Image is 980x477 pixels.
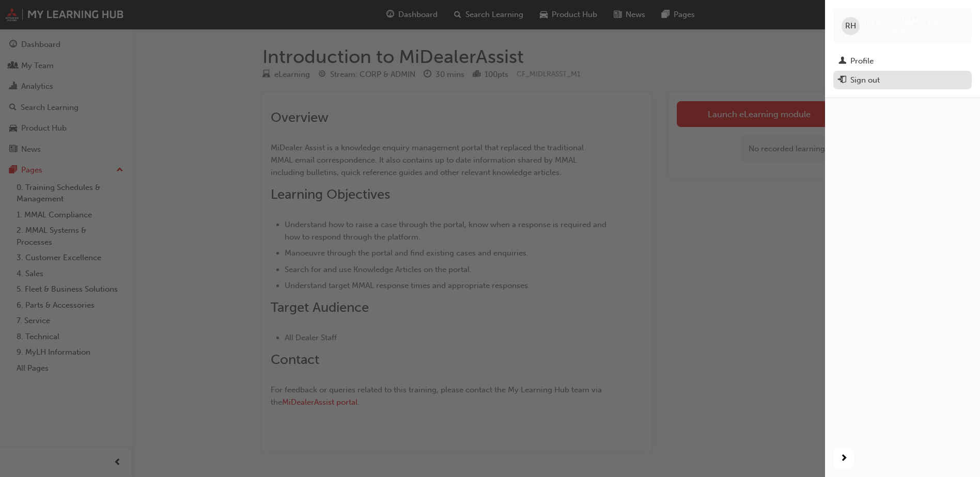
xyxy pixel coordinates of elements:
span: next-icon [840,452,848,465]
div: Profile [850,55,874,67]
button: Sign out [833,71,972,90]
span: exit-icon [838,76,846,85]
span: RH [845,20,856,32]
div: Sign out [850,74,880,86]
span: 0005978624 [864,26,906,35]
span: [PERSON_NAME] HILL [864,17,944,26]
span: man-icon [838,57,846,66]
a: Profile [833,52,972,71]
